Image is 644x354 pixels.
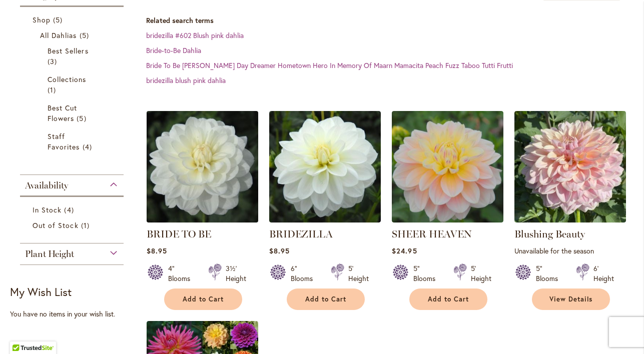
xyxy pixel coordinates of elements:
a: Shop [33,14,114,25]
a: bridezilla blush pink dahlia [146,75,226,85]
div: 5' Height [471,263,491,283]
span: 3 [48,56,60,66]
span: 5 [53,14,65,25]
div: 6' Height [593,263,614,283]
span: $8.95 [269,246,290,255]
span: 4 [64,204,76,215]
span: Best Cut Flowers [48,103,77,123]
span: 5 [80,30,92,40]
span: 1 [81,220,92,230]
span: Add to Cart [183,295,224,303]
div: 5" Blooms [413,263,441,283]
button: Add to Cart [164,288,242,310]
img: BRIDEZILLA [269,111,381,222]
a: All Dahlias [40,30,106,40]
div: 4" Blooms [168,263,196,283]
span: Collections [48,74,87,84]
a: Bride-to-Be Dahlia [146,45,201,55]
a: Blushing Beauty [514,228,585,240]
span: $8.95 [147,246,167,255]
a: bridezilla #602 Blush pink dahlia [146,30,244,40]
dt: Related search terms [146,15,634,25]
img: SHEER HEAVEN [392,111,503,222]
span: 5 [77,113,89,123]
span: Availability [25,180,68,191]
div: You have no items in your wish list. [10,309,140,319]
a: BRIDE TO BE [147,215,258,224]
div: 6" Blooms [291,263,319,283]
div: 5" Blooms [536,263,564,283]
iframe: Launch Accessibility Center [8,318,36,346]
span: Staff Favorites [48,131,80,151]
a: BRIDEZILLA [269,228,333,240]
span: Plant Height [25,248,74,259]
img: Blushing Beauty [514,111,626,222]
a: View Details [532,288,610,310]
span: View Details [549,295,592,303]
span: All Dahlias [40,30,77,40]
span: Best Sellers [48,46,89,55]
div: 5' Height [348,263,369,283]
a: Collections [48,74,99,95]
button: Add to Cart [409,288,487,310]
a: Out of Stock 1 [33,220,114,230]
span: Out of Stock [33,220,79,230]
a: BRIDE TO BE [147,228,211,240]
strong: My Wish List [10,284,72,299]
span: Add to Cart [305,295,346,303]
a: Best Sellers [48,45,99,66]
a: Blushing Beauty [514,215,626,224]
span: 1 [48,84,59,95]
a: Bride To Be [PERSON_NAME] Day Dreamer Hometown Hero In Memory Of Maarn Mamacita Peach Fuzz Taboo ... [146,60,513,70]
img: BRIDE TO BE [144,108,261,225]
span: In Stock [33,205,62,214]
span: $24.95 [392,246,417,255]
p: Unavailable for the season [514,246,626,255]
a: Best Cut Flowers [48,102,99,123]
span: 4 [83,141,95,152]
a: Staff Favorites [48,131,99,152]
a: BRIDEZILLA [269,215,381,224]
div: 3½' Height [226,263,246,283]
a: SHEER HEAVEN [392,228,472,240]
button: Add to Cart [287,288,365,310]
a: SHEER HEAVEN [392,215,503,224]
a: In Stock 4 [33,204,114,215]
span: Add to Cart [428,295,469,303]
span: Shop [33,15,51,24]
